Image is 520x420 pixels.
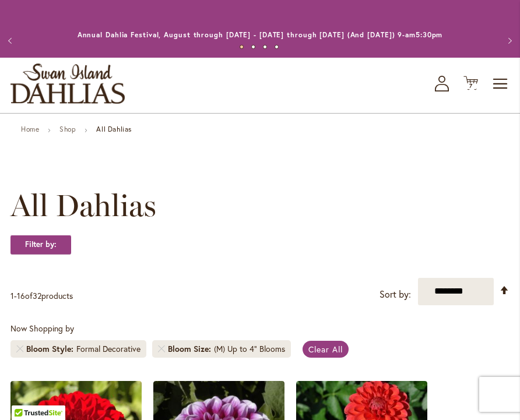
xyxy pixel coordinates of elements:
[158,345,165,352] a: Remove Bloom Size (M) Up to 4" Blooms
[303,341,349,358] a: Clear All
[59,125,76,133] a: Shop
[308,344,343,355] span: Clear All
[380,284,411,305] label: Sort by:
[251,45,255,49] button: 2 of 4
[263,45,267,49] button: 3 of 4
[10,235,71,255] strong: Filter by:
[214,343,285,355] div: (M) Up to 4" Blooms
[10,290,14,301] span: 1
[78,30,443,39] a: Annual Dahlia Festival, August through [DATE] - [DATE] through [DATE] (And [DATE]) 9-am5:30pm
[21,125,39,133] a: Home
[10,323,74,334] span: Now Shopping by
[469,82,473,90] span: 7
[240,45,244,49] button: 1 of 4
[275,45,279,49] button: 4 of 4
[26,343,76,355] span: Bloom Style
[463,76,478,91] button: 7
[9,379,41,411] iframe: Launch Accessibility Center
[168,343,214,355] span: Bloom Size
[10,63,125,104] a: store logo
[497,29,520,52] button: Next
[33,290,41,301] span: 32
[10,188,156,223] span: All Dahlias
[17,290,25,301] span: 16
[76,343,140,355] div: Formal Decorative
[10,287,73,305] p: - of products
[16,345,23,352] a: Remove Bloom Style Formal Decorative
[96,125,132,133] strong: All Dahlias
